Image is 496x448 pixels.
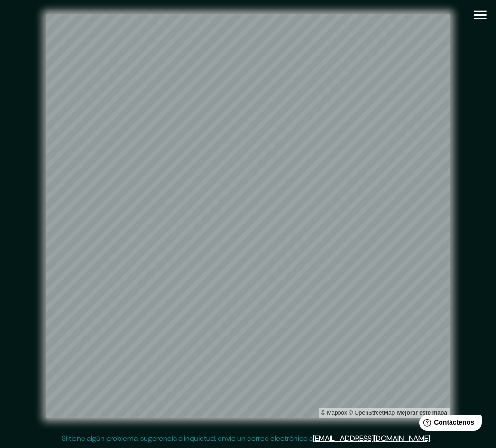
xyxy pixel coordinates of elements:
font: © Mapbox [321,410,347,416]
a: Map feedback [397,410,447,416]
font: Si tiene algún problema, sugerencia o inquietud, envíe un correo electrónico a [62,433,313,443]
a: Mapbox [321,410,347,416]
iframe: Lanzador de widgets de ayuda [412,411,486,438]
a: [EMAIL_ADDRESS][DOMAIN_NAME] [313,433,430,443]
canvas: Mapa [46,14,450,418]
font: © OpenStreetMap [349,410,395,416]
font: . [433,433,435,443]
font: . [430,433,432,443]
font: Mejorar este mapa [397,410,447,416]
font: . [432,433,433,443]
a: Mapa de OpenStreet [349,410,395,416]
